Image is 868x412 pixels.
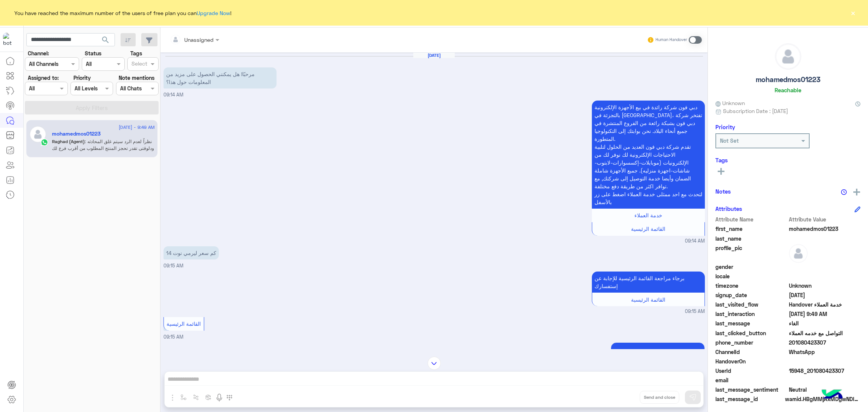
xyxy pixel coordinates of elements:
[715,272,787,280] span: locale
[775,87,801,93] h6: Reachable
[685,238,705,245] span: 09:14 AM
[789,310,861,318] span: 2025-09-12T06:49:42.64Z
[715,244,787,261] span: profile_pic
[164,334,183,340] span: 09:15 AM
[715,310,787,318] span: last_interaction
[789,291,861,299] span: 2025-09-12T06:14:54.341Z
[715,339,787,346] span: phone_number
[819,382,845,408] img: hulul-logo.png
[756,75,821,84] h5: mohamedmos01223
[101,35,110,44] span: search
[164,263,183,269] span: 09:15 AM
[715,124,735,130] h6: Priority
[634,212,662,218] span: خدمة العملاء
[715,188,731,195] h6: Notes
[789,263,861,271] span: null
[164,246,219,259] p: 12/9/2025, 9:15 AM
[715,329,787,337] span: last_clicked_button
[841,189,847,195] img: notes
[715,319,787,327] span: last_message
[715,357,787,365] span: HandoverOn
[789,225,861,233] span: mohamedmos01223
[685,308,705,315] span: 09:15 AM
[775,44,801,69] img: defaultAdmin.png
[164,67,277,89] p: 12/9/2025, 9:14 AM
[130,49,142,57] label: Tags
[715,376,787,384] span: email
[119,74,154,82] label: Note mentions
[29,126,46,143] img: defaultAdmin.png
[723,107,788,115] span: Subscription Date : [DATE]
[789,386,861,394] span: 0
[715,282,787,290] span: timezone
[715,225,787,233] span: first_name
[41,139,48,146] img: WhatsApp
[715,157,860,163] h6: Tags
[52,131,101,137] h5: mohamedmos01223
[14,9,231,17] span: You have reached the maximum number of the users of free plan you can !
[789,376,861,384] span: null
[96,33,115,49] button: search
[789,357,861,365] span: null
[715,367,787,375] span: UserId
[631,296,665,303] span: القائمة الرئيسية
[789,319,861,327] span: الغاء
[789,339,861,346] span: 201080423307
[640,391,679,404] button: Send and close
[715,263,787,271] span: gender
[785,395,860,403] span: wamid.HBgMMjAxMDgwNDIzMzA3FQIAEhggODI0QzQxNEZGQzUwNTZBMEM1RTA5M0MwOTZEQjQ4RTUA
[789,329,861,337] span: التواصل مع خدمه العملاء
[164,92,183,98] span: 09:14 AM
[789,348,861,356] span: 2
[119,124,154,131] span: [DATE] - 9:49 AM
[789,215,861,223] span: Attribute Value
[789,301,861,308] span: Handover خدمة العملاء
[715,235,787,243] span: last_name
[715,386,787,394] span: last_message_sentiment
[715,395,784,403] span: last_message_id
[715,348,787,356] span: ChannelId
[3,33,17,46] img: 1403182699927242
[197,10,230,16] a: Upgrade Now
[52,139,85,144] span: Raghad (Agent)
[715,301,787,308] span: last_visited_flow
[413,53,455,58] h6: [DATE]
[592,272,705,293] p: 12/9/2025, 9:15 AM
[167,320,201,327] span: القائمة الرئيسية
[715,99,745,107] span: Unknown
[715,291,787,299] span: signup_date
[789,272,861,280] span: null
[130,60,147,69] div: Select
[789,244,808,263] img: defaultAdmin.png
[592,101,705,209] p: 12/9/2025, 9:14 AM
[789,367,861,375] span: 15948_201080423307
[789,282,861,290] span: Unknown
[52,139,154,198] span: نظراً لعدم الرد سيتم غلق المحادثه ودلوقتى تقدر تحجز المنتج المطلوب من أقرب فرع لك بكل سهولة: 1️⃣ ...
[849,9,857,17] button: ×
[853,189,860,195] img: add
[656,37,687,43] small: Human Handover
[715,215,787,223] span: Attribute Name
[631,226,665,232] span: القائمة الرئيسية
[25,101,159,114] button: Apply Filters
[73,74,91,82] label: Priority
[715,205,742,212] h6: Attributes
[85,49,101,57] label: Status
[28,74,59,82] label: Assigned to:
[28,49,49,57] label: Channel:
[428,357,441,370] img: scroll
